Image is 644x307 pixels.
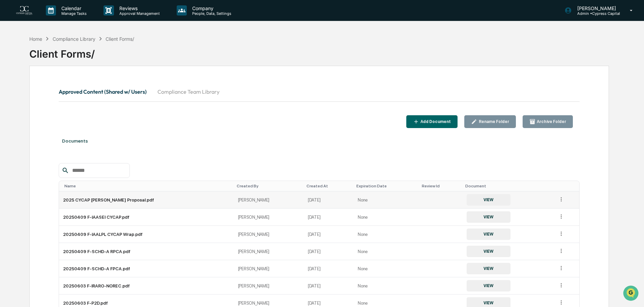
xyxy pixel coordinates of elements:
td: [PERSON_NAME] [234,277,304,295]
button: VIEW [467,246,510,257]
div: Start new chat [23,52,111,58]
td: [DATE] [304,260,354,277]
a: 🖐️Preclearance [4,82,46,94]
img: logo [16,6,32,15]
div: Client Forms/ [29,42,609,60]
a: 🗄️Attestations [46,82,86,94]
a: 🔎Data Lookup [4,95,45,107]
td: None [354,209,419,226]
a: Powered byPylon [48,114,82,119]
button: VIEW [467,194,510,206]
button: Add Document [406,115,458,128]
img: 1746055101610-c473b297-6a78-478c-a979-82029cc54cd1 [7,52,19,64]
td: None [354,191,419,209]
td: 20250409 F-SCHD-A FPCA.pdf [59,260,234,277]
button: Rename Folder [464,115,516,128]
td: [PERSON_NAME] [234,226,304,243]
div: Client Forms/ [106,36,134,42]
div: We're available if you need us! [23,58,85,64]
button: VIEW [467,280,510,291]
span: Pylon [67,114,82,119]
iframe: Open customer support [622,285,641,303]
div: Compliance Library [53,36,95,42]
div: secondary tabs example [59,84,580,100]
td: None [354,277,419,295]
p: People, Data, Settings [187,11,235,16]
td: [PERSON_NAME] [234,243,304,260]
div: Archive Folder [535,119,566,124]
div: 🗄️ [49,86,54,91]
p: Company [187,5,235,11]
span: Preclearance [13,85,43,92]
p: How can we help? [7,14,123,25]
p: Calendar [56,5,90,11]
td: 20250409 F-IAASEI CYCAP.pdf [59,209,234,226]
div: Documents [59,131,580,150]
td: [DATE] [304,191,354,209]
td: None [354,260,419,277]
button: VIEW [467,228,510,240]
button: Start new chat [115,54,123,62]
div: 🔎 [7,98,12,104]
td: [PERSON_NAME] [234,191,304,209]
td: [DATE] [304,277,354,295]
span: Data Lookup [13,98,42,104]
td: [DATE] [304,243,354,260]
div: Rename Folder [477,119,509,124]
span: Attestations [56,85,84,92]
button: Compliance Team Library [152,84,225,100]
div: Toggle SortBy [237,184,301,188]
div: Toggle SortBy [306,184,351,188]
p: [PERSON_NAME] [572,5,620,11]
button: VIEW [467,263,510,274]
div: Home [29,36,42,42]
div: 🖐️ [7,86,12,91]
td: 20250409 F-SCHD-A RPCA.pdf [59,243,234,260]
p: Approval Management [114,11,163,16]
div: Add Document [419,119,451,124]
td: [PERSON_NAME] [234,260,304,277]
button: Approved Content (Shared w/ Users) [59,84,152,100]
td: [PERSON_NAME] [234,209,304,226]
p: Admin • Cypress Capital [572,11,620,16]
p: Manage Tasks [56,11,90,16]
div: Toggle SortBy [422,184,460,188]
p: Reviews [114,5,163,11]
button: Archive Folder [523,115,573,128]
td: 2025 CYCAP [PERSON_NAME] Proposal.pdf [59,191,234,209]
button: VIEW [467,211,510,223]
td: 20250409 F-IAALPL CYCAP Wrap.pdf [59,226,234,243]
td: [DATE] [304,226,354,243]
div: Toggle SortBy [356,184,416,188]
td: 20250603 F-IRARO-NOREC.pdf [59,277,234,295]
div: Toggle SortBy [559,184,577,188]
td: None [354,226,419,243]
div: Toggle SortBy [64,184,231,188]
td: [DATE] [304,209,354,226]
td: None [354,243,419,260]
div: Toggle SortBy [465,184,552,188]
